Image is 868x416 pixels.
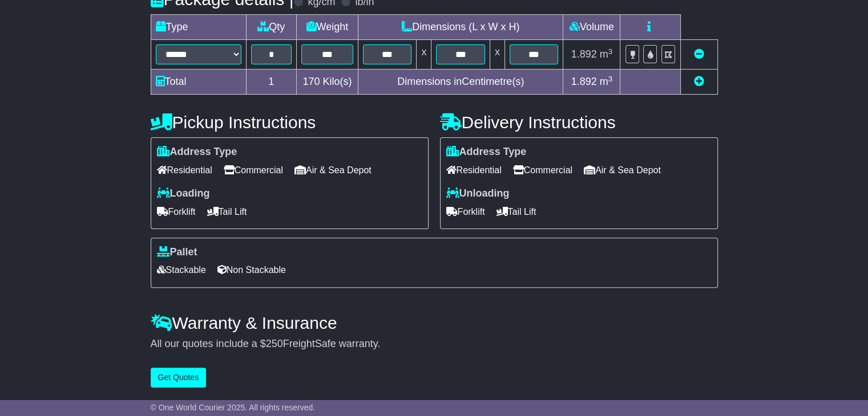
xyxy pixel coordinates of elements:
[302,76,320,87] span: 170
[608,47,613,56] sup: 3
[157,146,237,158] label: Address Type
[151,403,316,412] span: © One World Courier 2025. All rights reserved.
[296,70,358,95] td: Kilo(s)
[151,70,246,95] td: Total
[207,203,247,221] span: Tail Lift
[417,40,431,70] td: x
[600,48,613,60] span: m
[446,146,527,158] label: Address Type
[584,161,661,179] span: Air & Sea Depot
[151,15,246,40] td: Type
[490,40,504,70] td: x
[608,75,613,83] sup: 3
[151,313,718,332] h4: Warranty & Insurance
[246,15,296,40] td: Qty
[224,161,283,179] span: Commercial
[246,70,296,95] td: 1
[446,203,485,221] span: Forklift
[571,76,597,87] span: 1.892
[563,15,620,40] td: Volume
[151,113,429,132] h4: Pickup Instructions
[600,76,613,87] span: m
[513,161,572,179] span: Commercial
[440,113,718,132] h4: Delivery Instructions
[151,338,718,350] div: All our quotes include a $ FreightSafe warranty.
[157,161,212,179] span: Residential
[694,48,704,60] a: Remove this item
[296,15,358,40] td: Weight
[217,261,286,279] span: Non Stackable
[446,161,502,179] span: Residential
[496,203,536,221] span: Tail Lift
[358,15,563,40] td: Dimensions (L x W x H)
[157,203,196,221] span: Forklift
[294,161,372,179] span: Air & Sea Depot
[571,48,597,60] span: 1.892
[446,187,510,200] label: Unloading
[157,187,210,200] label: Loading
[358,70,563,95] td: Dimensions in Centimetre(s)
[151,368,207,388] button: Get Quotes
[694,76,704,87] a: Add new item
[157,246,197,259] label: Pallet
[266,338,283,349] span: 250
[157,261,206,279] span: Stackable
